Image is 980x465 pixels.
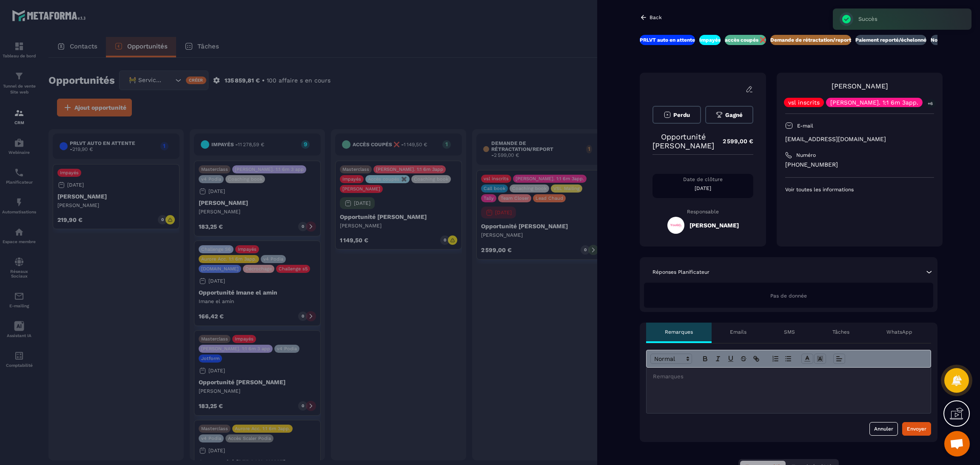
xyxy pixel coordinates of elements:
span: Gagné [725,112,743,118]
button: Perdu [652,106,701,124]
p: +6 [925,99,936,108]
p: 2 599,00 € [714,133,753,150]
p: Remarques [665,329,693,335]
h5: [PERSON_NAME] [689,222,739,229]
p: vsl inscrits [788,99,820,105]
p: Voir toutes les informations [785,186,934,193]
p: [PHONE_NUMBER] [785,161,934,169]
p: [DATE] [652,185,753,192]
div: Ouvrir le chat [944,431,970,456]
p: E-mail [797,122,813,129]
a: [PERSON_NAME] [832,82,888,90]
p: Opportunité [PERSON_NAME] [652,132,714,150]
div: Envoyer [907,425,926,433]
button: Annuler [869,422,898,436]
button: Envoyer [902,422,931,436]
p: Emails [730,329,746,335]
p: Réponses Planificateur [652,269,709,275]
p: [EMAIL_ADDRESS][DOMAIN_NAME] [785,135,934,143]
p: WhatsApp [886,329,912,335]
p: Responsable [652,209,753,215]
button: Gagné [705,106,754,124]
span: Pas de donnée [770,293,807,299]
p: Date de clôture [652,176,753,183]
p: Tâches [832,329,849,335]
p: Numéro [796,152,816,159]
p: [PERSON_NAME]. 1:1 6m 3app. [830,99,918,105]
span: Perdu [673,112,690,118]
p: SMS [784,329,795,335]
